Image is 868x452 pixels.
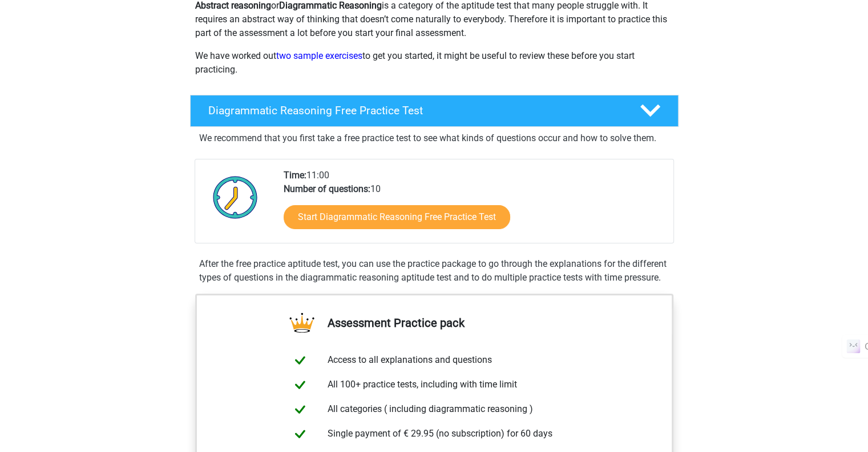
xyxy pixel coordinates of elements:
[276,50,362,61] a: two sample exercises
[284,183,370,194] b: Number of questions:
[195,49,673,77] p: We have worked out to get you started, it might be useful to review these before you start practi...
[208,104,621,117] h4: Diagrammatic Reasoning Free Practice Test
[284,170,306,181] b: Time:
[284,205,510,229] a: Start Diagrammatic Reasoning Free Practice Test
[199,131,669,145] p: We recommend that you first take a free practice test to see what kinds of questions occur and ho...
[275,169,673,243] div: 11:00 10
[195,257,674,285] div: After the free practice aptitude test, you can use the practice package to go through the explana...
[185,95,683,127] a: Diagrammatic Reasoning Free Practice Test
[207,169,264,226] img: Clock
